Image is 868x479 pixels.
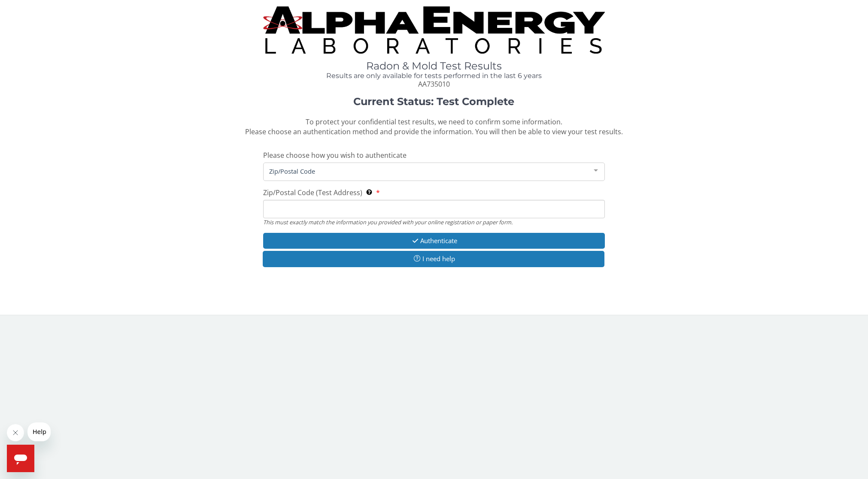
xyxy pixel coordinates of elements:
[245,117,623,136] span: To protect your confidential test results, we need to confirm some information. Please choose an ...
[263,6,605,54] img: TightCrop.jpg
[418,79,450,89] span: AA735010
[7,445,34,472] iframe: Button to launch messaging window
[353,95,514,108] strong: Current Status: Test Complete
[263,151,407,160] span: Please choose how you wish to authenticate
[263,72,605,80] h4: Results are only available for tests performed in the last 6 years
[263,233,605,249] button: Authenticate
[267,166,588,176] span: Zip/Postal Code
[7,424,24,441] iframe: Close message
[263,60,605,72] h1: Radon & Mold Test Results
[263,218,605,226] div: This must exactly match the information you provided with your online registration or paper form.
[263,188,362,197] span: Zip/Postal Code (Test Address)
[263,251,605,267] button: I need help
[27,422,51,441] iframe: Message from company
